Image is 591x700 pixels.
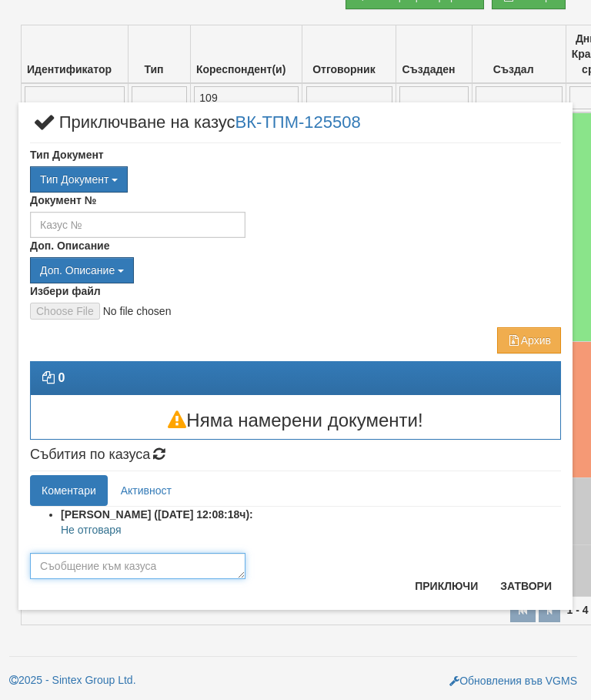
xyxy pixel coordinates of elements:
label: Доп. Описание [30,238,109,253]
span: Приключване на казус [30,114,361,142]
h4: Събития по казуса [30,447,561,463]
h3: Няма намерени документи! [31,410,560,430]
button: Тип Документ [30,166,128,193]
button: Затвори [491,574,561,598]
a: Активност [109,475,183,506]
span: Доп. Описание [40,264,115,276]
label: Избери файл [30,283,101,299]
span: Тип Документ [40,173,109,186]
div: Двоен клик, за изчистване на избраната стойност. [30,257,561,283]
a: Коментари [30,475,108,506]
button: Приключи [406,574,487,598]
label: Тип Документ [30,147,104,162]
div: Двоен клик, за изчистване на избраната стойност. [30,166,561,193]
strong: [PERSON_NAME] ([DATE] 12:08:18ч): [61,508,253,521]
a: ВК-ТПМ-125508 [235,112,361,131]
button: Архив [497,327,561,353]
p: Не отговаря [61,522,561,538]
label: Документ № [30,193,96,208]
input: Казус № [30,212,245,238]
button: Доп. Описание [30,257,134,283]
strong: 0 [58,371,65,384]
